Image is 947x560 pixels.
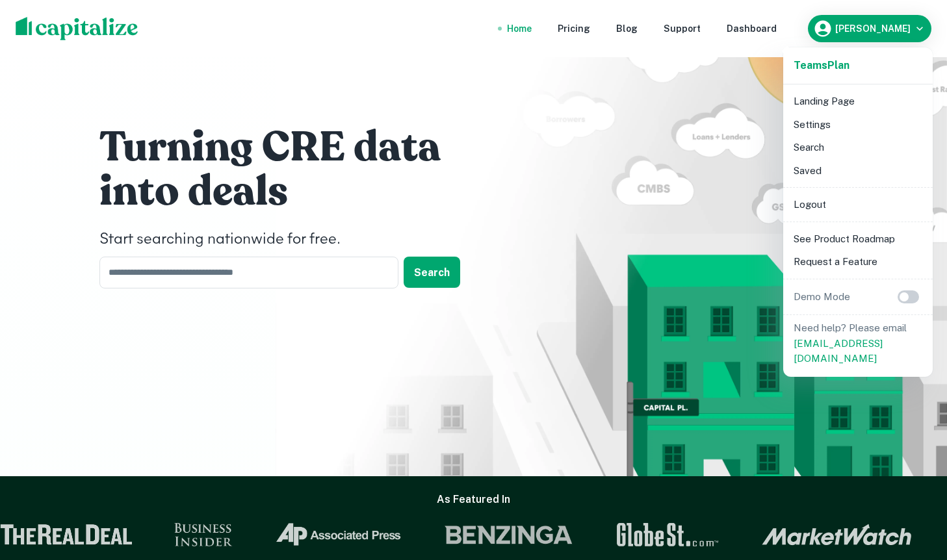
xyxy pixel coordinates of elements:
[788,193,928,216] li: Logout
[788,250,928,274] li: Request a Feature
[788,289,855,305] p: Demo Mode
[794,59,850,71] strong: Teams Plan
[788,227,928,251] li: See Product Roadmap
[788,113,928,136] li: Settings
[882,456,947,518] iframe: Chat Widget
[788,159,928,183] li: Saved
[794,320,922,366] p: Need help? Please email
[788,90,928,113] li: Landing Page
[788,136,928,159] li: Search
[794,338,883,364] a: [EMAIL_ADDRESS][DOMAIN_NAME]
[794,58,850,73] a: TeamsPlan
